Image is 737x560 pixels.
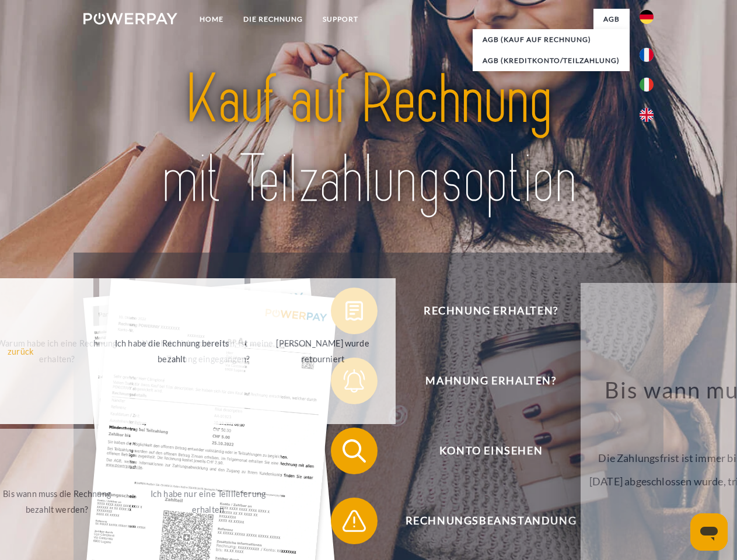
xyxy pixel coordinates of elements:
button: Mahnung erhalten? [331,358,634,404]
img: fr [640,48,654,62]
span: Mahnung erhalten? [348,358,634,404]
button: Konto einsehen [331,428,634,474]
img: it [640,78,654,92]
a: AGB (Kauf auf Rechnung) [473,29,630,50]
div: Ich habe die Rechnung bereits bezahlt [106,335,237,367]
span: Konto einsehen [348,428,634,474]
a: Home [190,9,233,30]
img: logo-powerpay-white.svg [83,13,177,24]
div: Ich habe nur eine Teillieferung erhalten [142,486,274,517]
img: title-powerpay_de.svg [111,56,626,223]
a: DIE RECHNUNG [233,9,313,30]
img: en [640,108,654,122]
button: Rechnungsbeanstandung [331,498,634,544]
span: Rechnung erhalten? [348,288,634,334]
button: Rechnung erhalten? [331,288,634,334]
iframe: Schaltfläche zum Öffnen des Messaging-Fensters [690,513,728,551]
div: [PERSON_NAME] wurde retourniert [257,335,389,367]
img: de [640,10,654,24]
img: qb_warning.svg [340,506,369,535]
a: AGB (Kreditkonto/Teilzahlung) [473,50,630,71]
img: qb_search.svg [340,436,369,466]
span: Rechnungsbeanstandung [348,498,634,544]
a: agb [593,9,630,30]
a: SUPPORT [313,9,368,30]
